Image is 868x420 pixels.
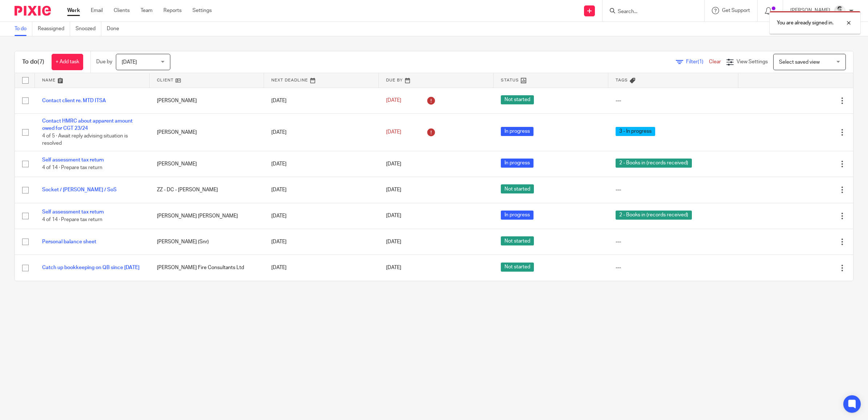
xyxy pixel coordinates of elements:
span: [DATE] [386,98,401,103]
a: Self assessment tax return [42,157,104,163]
td: [DATE] [264,255,379,281]
span: (7) [37,59,44,65]
div: --- [616,186,731,193]
span: Select saved view [779,60,820,65]
span: [DATE] [386,161,401,167]
div: --- [616,97,731,104]
td: [DATE] [264,177,379,203]
a: Done [107,22,125,36]
a: Snoozed [76,22,101,36]
a: Clients [114,7,130,14]
a: Personal balance sheet [42,239,96,244]
img: Pixie [15,6,51,16]
td: [DATE] [264,151,379,177]
a: Clear [709,59,721,64]
td: [PERSON_NAME] [150,113,264,151]
td: [PERSON_NAME] Fire Consultants Ltd [150,255,264,281]
td: [PERSON_NAME] [150,88,264,113]
a: Team [141,7,153,14]
span: In progress [501,211,534,220]
td: [DATE] [264,113,379,151]
span: Not started [501,236,534,245]
span: [DATE] [386,187,401,192]
a: Reassigned [38,22,70,36]
a: Socket / [PERSON_NAME] / SoS [42,187,117,192]
td: [PERSON_NAME] (Snr) [150,229,264,255]
a: + Add task [52,54,83,70]
td: [DATE] [264,88,379,113]
span: Not started [501,95,534,104]
span: [DATE] [386,213,401,219]
div: --- [616,264,731,271]
div: --- [616,238,731,245]
a: Contact client re. MTD ITSA [42,98,106,103]
img: Dave_2025.jpg [834,5,845,17]
span: [DATE] [122,60,137,65]
td: ZZ - DC - [PERSON_NAME] [150,177,264,203]
span: 3 - In progress [616,127,655,136]
td: [PERSON_NAME] [PERSON_NAME] [150,203,264,229]
span: In progress [501,127,534,136]
a: Reports [163,7,182,14]
td: [DATE] [264,203,379,229]
span: 4 of 14 · Prepare tax return [42,217,102,222]
span: (1) [698,59,703,64]
span: View Settings [737,59,768,64]
a: Self assessment tax return [42,209,104,215]
a: Work [67,7,80,14]
p: You are already signed in. [777,19,833,27]
span: 2 - Books in (records received) [616,159,692,168]
span: 4 of 14 · Prepare tax return [42,165,102,170]
td: [PERSON_NAME] [150,151,264,177]
span: [DATE] [386,239,401,244]
span: [DATE] [386,265,401,271]
span: Not started [501,184,534,193]
td: [DATE] [264,229,379,255]
p: Due by [96,58,112,65]
a: Settings [192,7,212,14]
h1: To do [22,58,44,66]
span: 4 of 5 · Await reply advising situation is resolved [42,133,128,146]
span: Not started [501,263,534,272]
a: Catch up bookkeeping on QB since [DATE] [42,265,139,270]
span: Filter [686,59,709,64]
span: Tags [616,78,628,82]
span: [DATE] [386,130,401,135]
a: Email [91,7,103,14]
span: In progress [501,159,534,168]
span: 2 - Books in (records received) [616,211,692,220]
a: To do [15,22,32,36]
a: Contact HMRC about apparent amount owed for CGT 23/24 [42,119,133,131]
